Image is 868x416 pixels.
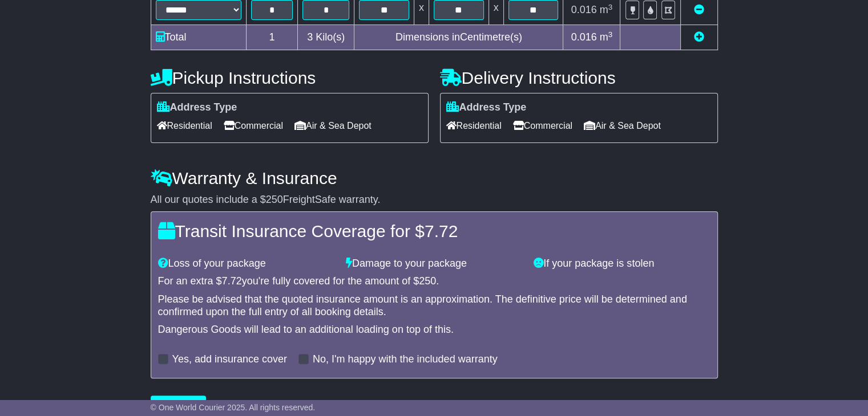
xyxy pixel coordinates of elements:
[600,4,613,15] span: m
[528,258,716,270] div: If your package is stolen
[571,31,597,43] span: 0.016
[294,117,372,134] span: Air & Sea Depot
[158,275,710,288] div: For an extra $ you're fully covered for the amount of $ .
[340,258,528,270] div: Damage to your package
[157,117,212,134] span: Residential
[694,4,704,15] a: Remove this item
[158,293,710,318] div: Please be advised that the quoted insurance amount is an approximation. The definitive price will...
[151,68,429,87] h4: Pickup Instructions
[307,31,313,43] span: 3
[246,25,298,50] td: 1
[158,324,710,336] div: Dangerous Goods will lead to an additional loading on top of this.
[446,101,527,114] label: Address Type
[608,3,613,11] sup: 3
[694,31,704,43] a: Add new item
[172,353,287,366] label: Yes, add insurance cover
[266,194,283,205] span: 250
[151,395,207,415] button: Get Quotes
[425,222,458,240] span: 7.72
[419,275,436,287] span: 250
[222,275,242,287] span: 7.72
[440,68,718,87] h4: Delivery Instructions
[600,31,613,43] span: m
[157,101,237,114] label: Address Type
[152,258,340,270] div: Loss of your package
[158,222,710,240] h4: Transit Insurance Coverage for $
[224,117,283,134] span: Commercial
[313,353,498,366] label: No, I'm happy with the included warranty
[354,25,563,50] td: Dimensions in Centimetre(s)
[151,403,316,412] span: © One World Courier 2025. All rights reserved.
[513,117,572,134] span: Commercial
[446,117,502,134] span: Residential
[608,30,613,39] sup: 3
[151,25,246,50] td: Total
[151,169,718,187] h4: Warranty & Insurance
[571,4,597,15] span: 0.016
[151,194,718,206] div: All our quotes include a $ FreightSafe warranty.
[298,25,354,50] td: Kilo(s)
[584,117,661,134] span: Air & Sea Depot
